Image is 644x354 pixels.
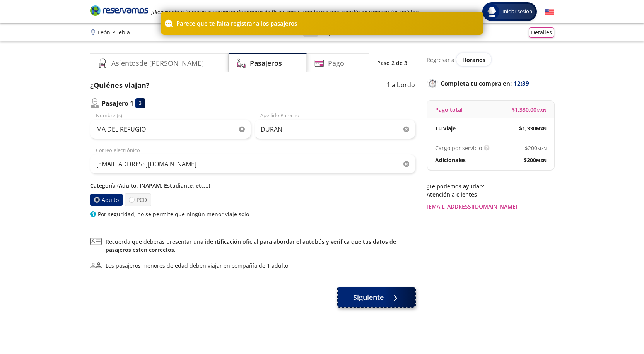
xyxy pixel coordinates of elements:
[525,144,547,152] span: $ 200
[106,238,415,254] span: Recuerda que deberás presentar una
[151,8,419,15] em: ¡Bienvenido a la nueva experiencia de compra de Reservamos, una forma más sencilla de comprar tus...
[435,106,463,114] p: Pago total
[106,238,396,253] a: identificación oficial para abordar el autobús y verifica que tus datos de pasajeros estén correc...
[90,5,148,16] i: Brand Logo
[524,156,547,164] span: $ 200
[387,80,415,91] p: 1 a bordo
[427,78,554,89] p: Completa tu compra en :
[545,7,554,17] button: English
[353,292,384,303] span: Siguiente
[90,154,415,174] input: Correo electrónico
[514,79,529,88] span: 12:39
[176,19,297,28] p: Parece que te falta registrar a los pasajeros
[427,202,554,210] a: [EMAIL_ADDRESS][DOMAIN_NAME]
[519,124,547,132] span: $ 1,330
[90,181,415,190] p: Categoría (Adulto, INAPAM, Estudiante, etc...)
[255,120,415,139] input: Apellido Paterno
[90,120,251,139] input: Nombre (s)
[462,56,485,63] span: Horarios
[111,58,204,68] h4: Asientos de [PERSON_NAME]
[377,59,407,67] p: Paso 2 de 3
[435,156,466,164] p: Adicionales
[135,98,145,108] div: 3
[536,126,547,132] small: MXN
[427,182,554,190] p: ¿Te podemos ayudar?
[435,124,456,132] p: Tu viaje
[250,58,282,68] h4: Pasajeros
[427,53,554,66] div: Regresar a ver horarios
[537,145,547,151] small: MXN
[536,107,547,113] small: MXN
[435,144,482,152] p: Cargo por servicio
[536,157,547,163] small: MXN
[125,193,151,206] label: PCD
[427,190,554,198] p: Atención a clientes
[106,262,288,270] div: Los pasajeros menores de edad deben viajar en compañía de 1 adulto
[98,210,249,218] p: Por seguridad, no se permite que ningún menor viaje solo
[499,8,535,15] span: Iniciar sesión
[102,99,133,108] p: Pasajero 1
[512,106,547,114] span: $ 1,330.00
[90,80,150,91] p: ¿Quiénes viajan?
[427,56,454,64] p: Regresar a
[328,58,344,68] h4: Pago
[90,5,148,19] a: Brand Logo
[338,287,415,307] button: Siguiente
[90,194,122,206] label: Adulto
